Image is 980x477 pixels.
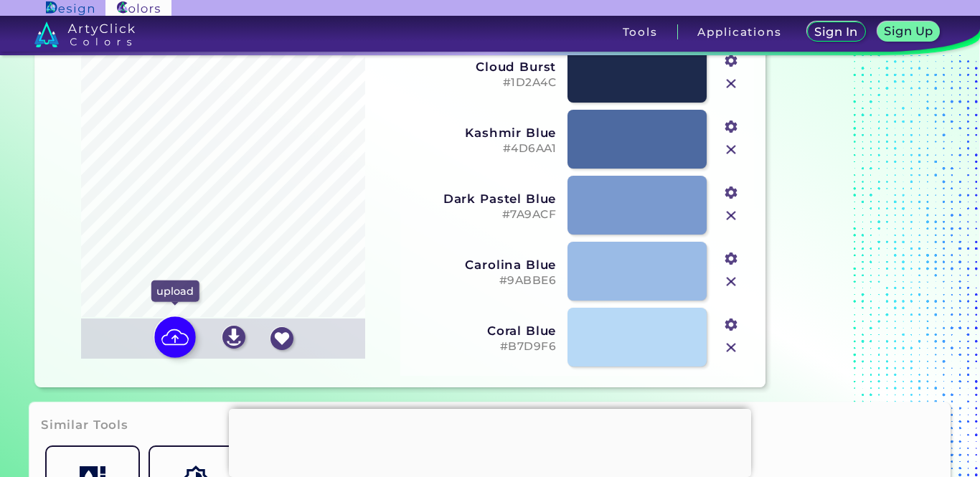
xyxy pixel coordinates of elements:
h3: Tools [623,27,658,37]
h3: Applications [697,27,781,37]
img: ArtyClick Design logo [46,1,94,15]
h5: Sign Up [884,25,933,37]
a: Sign In [807,22,866,42]
h5: #7A9ACF [410,208,556,222]
h3: Dark Pastel Blue [410,192,556,206]
h3: Carolina Blue [410,258,556,272]
img: icon_download_white.svg [222,326,245,349]
h3: Coral Blue [410,323,556,338]
a: Sign Up [877,22,941,42]
h5: #9ABBE6 [410,274,556,288]
h5: #B7D9F6 [410,340,556,354]
h3: Kashmir Blue [410,126,556,140]
h3: Similar Tools [41,417,128,434]
img: icon picture [154,317,196,359]
h5: #4D6AA1 [410,142,556,156]
img: icon_close.svg [722,339,740,357]
p: upload [151,280,199,302]
h3: Cloud Burst [410,60,556,74]
iframe: Advertisement [229,409,751,473]
img: icon_close.svg [722,141,740,159]
h5: Sign In [814,26,857,37]
img: icon_close.svg [722,75,740,93]
img: icon_close.svg [722,207,740,225]
img: icon_close.svg [722,273,740,291]
h5: #1D2A4C [410,76,556,90]
img: icon_favourite_white.svg [270,327,293,350]
img: logo_artyclick_colors_white.svg [34,22,136,47]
